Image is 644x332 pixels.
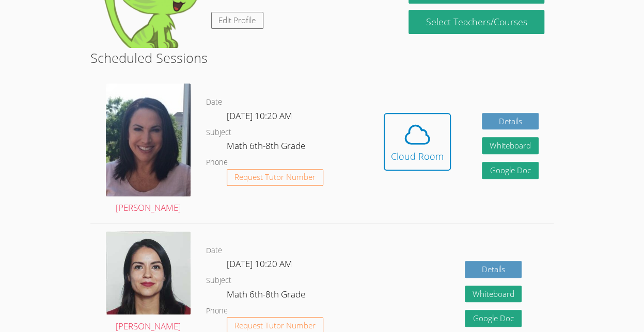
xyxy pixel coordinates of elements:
span: Request Tutor Number [234,322,316,329]
span: [DATE] 10:20 AM [227,258,292,270]
span: [DATE] 10:20 AM [227,110,292,122]
h2: Scheduled Sessions [90,48,554,68]
a: [PERSON_NAME] [106,84,191,215]
button: Whiteboard [482,137,539,154]
button: Cloud Room [384,113,451,171]
dd: Math 6th-8th Grade [227,287,307,305]
dt: Phone [206,305,228,318]
a: Google Doc [465,310,522,327]
dt: Subject [206,274,231,287]
dt: Subject [206,126,231,139]
img: picture.jpeg [106,231,191,314]
dd: Math 6th-8th Grade [227,139,307,156]
a: Details [482,113,539,130]
dt: Date [206,96,222,109]
div: Cloud Room [391,149,444,163]
button: Whiteboard [465,286,522,303]
a: Details [465,261,522,278]
a: Google Doc [482,162,539,179]
img: avatar.png [106,84,191,196]
button: Request Tutor Number [227,169,323,186]
span: Request Tutor Number [234,173,316,181]
dt: Date [206,244,222,257]
dt: Phone [206,156,228,169]
a: Edit Profile [211,12,264,29]
a: Select Teachers/Courses [409,10,544,34]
